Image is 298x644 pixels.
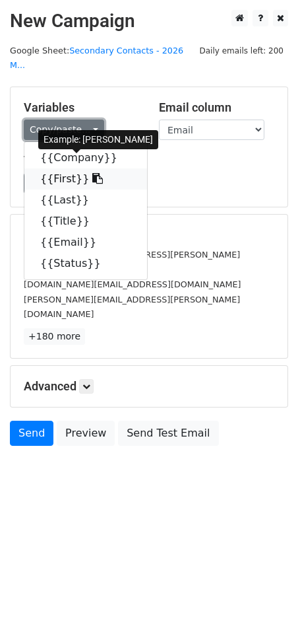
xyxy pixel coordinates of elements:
[194,44,288,58] span: Daily emails left: 200
[24,190,147,211] a: {{Last}}
[10,46,183,71] small: Google Sheet:
[232,581,298,644] iframe: Chat Widget
[24,253,147,274] a: {{Status}}
[118,421,218,446] a: Send Test Email
[24,120,104,140] a: Copy/paste...
[24,147,147,168] a: {{Company}}
[10,10,288,32] h2: New Campaign
[24,100,139,115] h5: Variables
[24,295,240,320] small: [PERSON_NAME][EMAIL_ADDRESS][PERSON_NAME][DOMAIN_NAME]
[24,228,274,242] h5: 183 Recipients
[24,328,85,345] a: +180 more
[24,232,147,253] a: {{Email}}
[24,168,147,190] a: {{First}}
[57,421,115,446] a: Preview
[10,421,53,446] a: Send
[24,279,241,289] small: [DOMAIN_NAME][EMAIL_ADDRESS][DOMAIN_NAME]
[10,46,183,71] a: Secondary Contacts - 2026 M...
[194,46,288,55] a: Daily emails left: 200
[24,211,147,232] a: {{Title}}
[24,379,274,394] h5: Advanced
[159,100,274,115] h5: Email column
[38,130,158,149] div: Example: [PERSON_NAME]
